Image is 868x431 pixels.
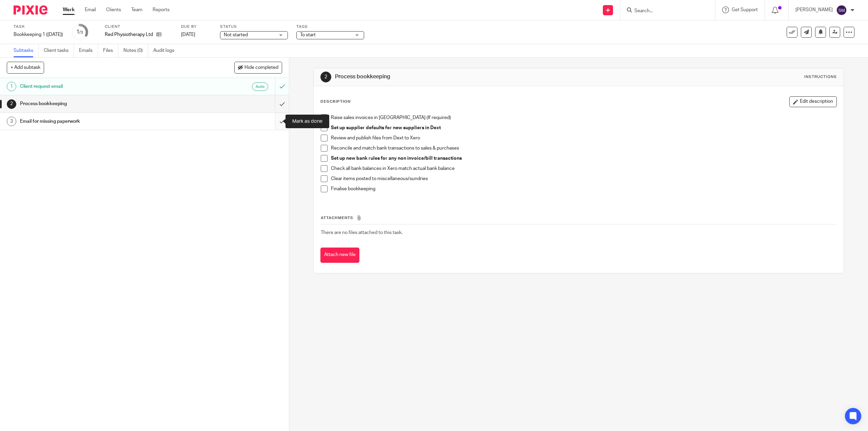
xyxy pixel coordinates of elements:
div: 2 [7,99,16,109]
h1: Email for missing paperwork [20,116,185,126]
span: Not started [224,33,248,37]
label: Status [220,24,288,30]
p: Reconcile and match bank transactions to sales & purchases [331,145,836,152]
label: Due by [181,24,212,30]
span: Hide completed [244,65,278,71]
label: Tags [296,24,364,30]
a: Files [103,44,118,57]
p: Review and publish files from Dext to Xero [331,135,836,141]
div: 2 [320,72,331,82]
a: Work [63,6,75,13]
p: [PERSON_NAME] [795,6,833,13]
div: 1 [7,82,16,91]
img: Pixie [14,5,47,15]
a: Audit logs [153,44,179,57]
h1: Process bookkeeping [335,73,593,80]
input: Search [634,8,695,14]
small: /3 [79,31,83,34]
strong: Set up new bank rules for any non invoice/bill transactions [331,156,462,161]
span: Attachments [321,216,353,220]
div: Bookkeeping 1 ([DATE]) [14,31,63,38]
button: + Add subtask [7,62,44,73]
div: Instructions [804,74,837,80]
p: Check all bank balances in Xero match actual bank balance [331,165,836,172]
span: To start [300,33,316,37]
p: Description [320,99,351,104]
button: Edit description [789,96,837,107]
img: svg%3E [836,5,847,16]
label: Client [105,24,173,30]
a: Reports [153,6,170,13]
a: Client tasks [44,44,74,57]
a: Emails [79,44,98,57]
span: [DATE] [181,32,195,37]
button: Hide completed [234,62,282,73]
h1: Client request email [20,81,185,92]
span: There are no files attached to this task. [321,230,402,235]
div: 3 [7,117,16,126]
div: Bookkeeping 1 (Monday) [14,31,63,38]
p: Clear items posted to miscellaneous/sundries [331,175,836,182]
a: Subtasks [14,44,39,57]
div: 1 [76,28,83,36]
strong: Set up supplier defaults for new suppliers in Dext [331,125,441,130]
h1: Process bookkeeping [20,99,185,109]
button: Attach new file [320,248,359,263]
p: Red Physiotherapy Ltd [105,31,153,38]
a: Notes (0) [123,44,148,57]
label: Task [14,24,63,30]
a: Email [85,6,96,13]
div: Auto [252,82,268,91]
p: Raise sales invoices in [GEOGRAPHIC_DATA] (If required) [331,114,836,121]
a: Team [131,6,142,13]
p: Finalise bookkeeping [331,185,836,192]
a: Clients [106,6,121,13]
span: Get Support [732,7,758,12]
